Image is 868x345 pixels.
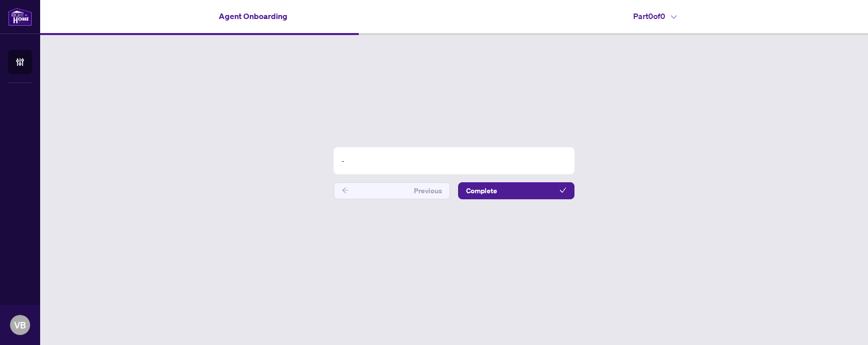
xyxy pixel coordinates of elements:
button: Open asap [828,310,858,340]
span: Complete [466,183,497,199]
h4: Part 0 of 0 [633,10,677,22]
div: - [334,147,574,174]
span: check [559,187,566,194]
button: Complete [458,182,574,199]
span: VB [14,318,26,332]
h4: Agent Onboarding [219,10,287,22]
img: logo [8,8,32,26]
button: Previous [334,182,450,199]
